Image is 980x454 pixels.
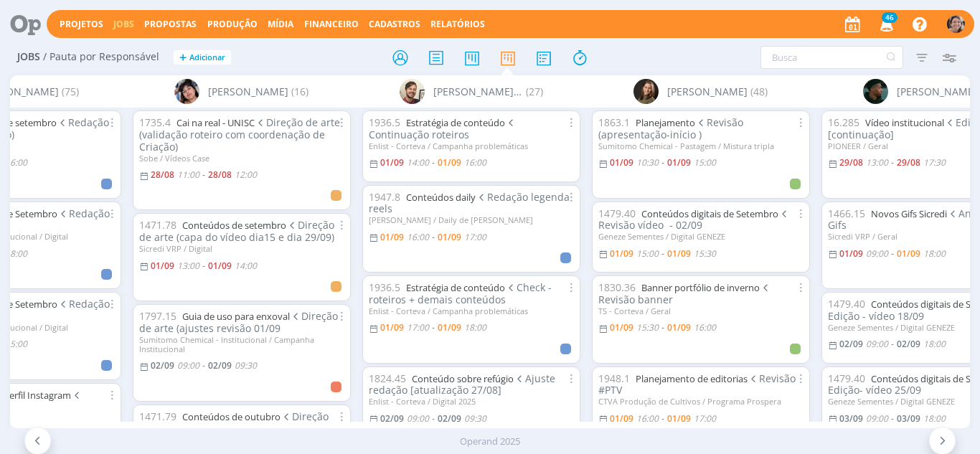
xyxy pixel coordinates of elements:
button: Financeiro [300,19,363,30]
a: Conteúdos digitais de Setembro [641,207,778,220]
a: Estratégia de conteúdo [406,281,505,294]
: 17:30 [923,156,946,169]
: 12:00 [235,169,257,181]
: - [202,361,205,370]
: 09:00 [866,412,888,425]
a: Jobs [113,18,134,30]
button: 46 [871,11,900,37]
: - [432,323,435,332]
: 02/09 [380,412,404,425]
div: Sicredi VRP / Digital [139,244,344,253]
a: Planejamento de editorias [636,372,748,385]
: 01/09 [667,247,691,260]
: 14:00 [235,260,257,272]
span: Revisão banner [598,280,772,306]
: 01/09 [380,321,404,334]
a: Projetos [60,18,103,30]
span: + [179,50,187,65]
a: Conteúdos de outubro [182,410,281,423]
: 09:00 [866,338,888,350]
: 09:30 [235,359,257,372]
span: 1479.40 [828,297,865,311]
img: A [947,15,965,33]
input: Busca [760,46,903,69]
span: 1936.5 [369,280,400,294]
div: Geneze Sementes / Digital GENEZE [598,232,804,241]
img: E [174,79,199,104]
span: 1797.15 [139,309,176,323]
span: 16.285 [828,115,859,129]
: - [202,262,205,270]
: 09:00 [866,247,888,260]
: 29/08 [839,156,863,169]
span: (75) [62,84,79,99]
: 01/09 [667,156,691,169]
: 01/09 [839,247,863,260]
span: Adicionar [189,53,225,62]
: 13:00 [177,260,199,272]
: 16:00 [5,156,27,169]
: 09:00 [177,359,199,372]
: 18:00 [923,412,946,425]
: - [891,415,894,423]
: 28/08 [208,169,232,181]
button: +Adicionar [174,50,231,65]
a: Relatórios [430,18,485,30]
: 01/09 [438,156,461,169]
: 03/09 [839,412,863,425]
: - [432,233,435,242]
: 17:00 [407,321,429,334]
a: Banner portfólio de inverno [641,281,760,294]
span: 1466.15 [828,207,865,220]
: - [661,159,664,167]
span: 1863.1 [598,115,630,129]
div: Enlist - Corteva / Digital 2025 [369,397,574,406]
span: Propostas [144,18,197,30]
: - [891,250,894,258]
: 01/09 [610,247,633,260]
: 11:00 [177,169,199,181]
: - [661,250,664,258]
span: Revisão vídeo - 02/09 [598,207,791,232]
button: Cadastros [364,19,425,30]
: 14:00 [407,156,429,169]
button: A [946,11,966,37]
span: 1830.36 [598,280,636,294]
: - [891,340,894,349]
span: (27) [526,84,543,99]
: 09:30 [464,412,486,425]
: 02/09 [208,359,232,372]
: 01/09 [380,231,404,243]
span: [PERSON_NAME] [897,84,977,99]
span: Revisão #PTV [598,372,796,397]
: - [202,171,205,179]
: 02/09 [839,338,863,350]
span: 1936.5 [369,115,400,129]
: 01/09 [897,247,920,260]
: 16:00 [636,412,659,425]
span: Cadastros [369,18,420,30]
: - [661,323,664,332]
a: Produção [207,18,258,30]
a: Mídia [268,18,293,30]
: 28/08 [151,169,174,181]
: 17:00 [464,231,486,243]
span: / Pauta por Responsável [43,51,159,63]
div: Sobe / Vídeos Case [139,153,344,163]
: 01/09 [438,321,461,334]
span: 1471.78 [139,218,176,232]
span: (16) [291,84,308,99]
div: Sumitomo Chemical - Pastagem / Mistura tripla [598,141,804,151]
span: Jobs [17,51,40,63]
span: Direção de arte (ajustes revisão 01/09 [139,309,339,335]
span: Check - roteiros + demais conteúdos [369,280,552,306]
: 01/09 [667,412,691,425]
span: 1824.45 [369,372,406,385]
: 01/09 [610,321,633,334]
: - [432,415,435,423]
: 15:30 [694,247,716,260]
span: [PERSON_NAME] [667,84,748,99]
: - [891,159,894,167]
: 15:00 [5,338,27,350]
button: Relatórios [426,19,489,30]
